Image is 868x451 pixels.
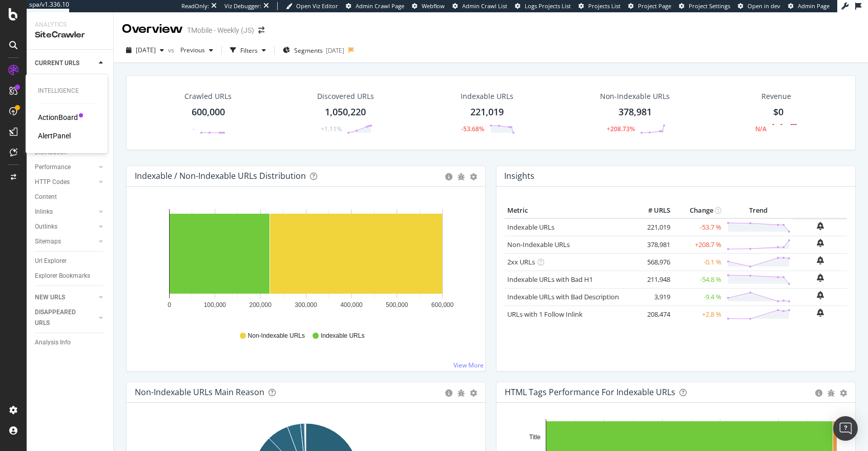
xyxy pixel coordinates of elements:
span: $0 [773,106,783,118]
svg: A chart. [135,203,477,322]
div: 221,019 [470,106,504,119]
div: NEW URLS [35,292,65,303]
a: Projects List [578,2,621,10]
div: bug [458,389,465,397]
div: bell-plus [817,309,824,317]
td: 211,948 [632,271,673,288]
td: -53.7 % [673,218,724,236]
td: +208.7 % [673,236,724,253]
a: Inlinks [35,207,96,217]
td: -9.4 % [673,288,724,305]
div: 1,050,220 [325,106,366,119]
div: bell-plus [817,256,824,264]
text: Title [529,434,541,441]
span: Project Settings [689,2,730,10]
div: Overview [122,20,183,38]
span: Admin Crawl Page [356,2,404,10]
div: [DATE] [326,46,344,55]
a: Webflow [412,2,445,10]
div: Viz Debugger: [224,2,261,10]
div: Discovered URLs [317,91,374,101]
span: Previous [176,46,205,54]
a: Indexable URLs [507,222,554,232]
span: Open Viz Editor [296,2,338,10]
a: ActionBoard [38,112,78,122]
a: Analysis Info [35,337,106,348]
div: HTML Tags Performance for Indexable URLs [505,387,675,397]
div: bell-plus [817,291,824,299]
a: Indexable URLs with Bad H1 [507,275,593,284]
th: # URLS [632,203,673,218]
button: Filters [226,42,270,58]
div: circle-info [815,389,822,397]
a: NEW URLS [35,292,96,303]
span: Revenue [761,91,791,101]
div: gear [470,389,477,397]
span: Webflow [422,2,445,10]
th: Metric [505,203,632,218]
div: bell-plus [817,274,824,282]
div: Inlinks [35,207,53,217]
div: circle-info [445,173,452,180]
td: -54.8 % [673,271,724,288]
div: Url Explorer [35,256,67,266]
span: vs [168,46,176,54]
div: Open Intercom Messenger [833,416,858,441]
span: Admin Page [798,2,830,10]
div: bell-plus [817,222,824,230]
td: -0.1 % [673,253,724,271]
span: Project Page [638,2,671,10]
button: Previous [176,42,217,58]
a: Admin Crawl Page [346,2,404,10]
div: HTTP Codes [35,177,70,188]
h4: Insights [504,169,534,183]
div: Analytics [35,20,105,29]
text: 400,000 [340,301,363,309]
td: 221,019 [632,218,673,236]
a: Open Viz Editor [286,2,338,10]
a: Explorer Bookmarks [35,271,106,281]
a: View More [453,361,484,370]
div: bug [828,389,835,397]
div: ReadOnly: [181,2,209,10]
a: Project Page [628,2,671,10]
div: bug [458,173,465,180]
a: CURRENT URLS [35,58,96,69]
td: 3,919 [632,288,673,305]
div: Performance [35,162,71,173]
div: Analysis Info [35,337,71,348]
span: 2025 Apr. 12th [136,46,156,54]
div: circle-info [445,389,452,397]
div: 600,000 [192,106,225,119]
div: - [193,125,195,133]
a: HTTP Codes [35,177,96,188]
div: arrow-right-arrow-left [258,27,264,34]
div: 378,981 [618,106,652,119]
a: URLs with 1 Follow Inlink [507,310,583,319]
div: Non-Indexable URLs Main Reason [135,387,264,397]
div: Outlinks [35,221,57,232]
div: +1.11% [321,125,342,133]
div: +208.73% [607,125,635,133]
button: [DATE] [122,42,168,58]
a: Performance [35,162,96,173]
div: TMobile - Weekly (JS) [187,25,254,35]
div: Indexable URLs [461,91,513,101]
div: -53.68% [461,125,484,133]
div: DISAPPEARED URLS [35,307,87,329]
div: N/A [755,125,767,133]
td: 568,976 [632,253,673,271]
a: Project Settings [679,2,730,10]
span: Logs Projects List [525,2,571,10]
div: Intelligence [38,87,95,95]
span: Projects List [588,2,621,10]
div: AlertPanel [38,131,71,141]
a: Overview [35,73,106,84]
text: 100,000 [204,301,226,309]
span: Open in dev [748,2,780,10]
div: SiteCrawler [35,29,105,41]
a: 2xx URLs [507,257,535,266]
div: Content [35,192,57,202]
